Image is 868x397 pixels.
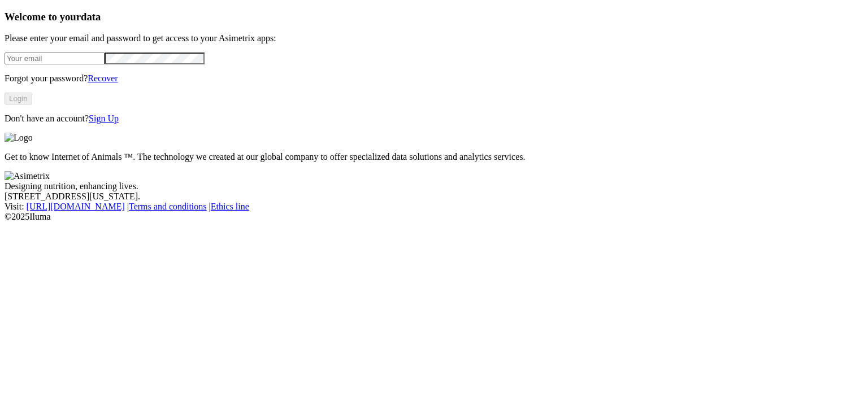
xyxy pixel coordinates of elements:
a: Sign Up [89,114,119,123]
div: [STREET_ADDRESS][US_STATE]. [5,191,863,202]
p: Don't have an account? [5,114,863,124]
span: data [81,11,101,23]
h3: Welcome to your [5,11,863,23]
img: Asimetrix [5,171,50,181]
input: Your email [5,53,105,64]
p: Please enter your email and password to get access to your Asimetrix apps: [5,33,863,43]
img: Logo [5,133,33,143]
a: Ethics line [211,202,249,211]
div: Designing nutrition, enhancing lives. [5,181,863,191]
p: Get to know Internet of Animals ™. The technology we created at our global company to offer speci... [5,152,863,162]
button: Login [5,93,32,104]
div: © 2025 Iluma [5,212,863,222]
p: Forgot your password? [5,73,863,84]
div: Visit : | | [5,202,863,212]
a: Recover [88,73,118,83]
a: Terms and conditions [129,202,207,211]
a: [URL][DOMAIN_NAME] [27,202,125,211]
